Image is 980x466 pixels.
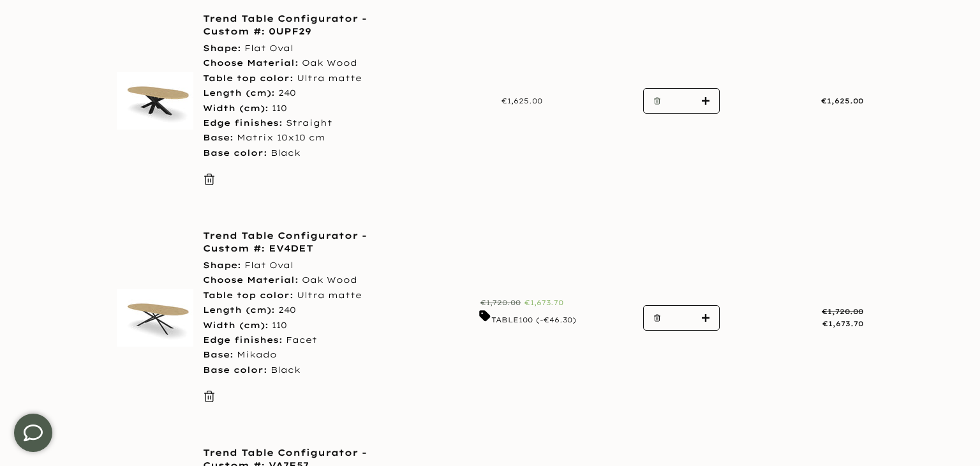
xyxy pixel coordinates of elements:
font: 110 [272,103,287,113]
font: Base color: [203,147,267,158]
font: Flat Oval [244,43,293,53]
font: Trend Table Configurator - Custom #: EV4DET [203,230,367,254]
font: Table top color: [203,290,293,300]
iframe: toggle frame [1,401,65,465]
font: Shape: [203,43,241,53]
font: Edge finishes: [203,334,283,345]
font: Facet [286,334,317,345]
font: Matrix 10x10 cm [237,132,325,142]
font: Trend Table Configurator - Custom #: 0UPF29 [203,13,367,37]
font: Black [271,147,301,158]
font: TABLE100 (-€46.30) [491,315,576,324]
font: Table top color: [203,73,293,83]
font: Length (cm): [203,87,275,98]
font: Base: [203,132,234,142]
a: Trend Table Configurator - Custom #: 0UPF29 [203,12,417,38]
font: Length (cm): [203,304,275,315]
font: €1,720.00 [480,298,521,307]
font: 110 [272,320,287,330]
font: €1,673.70 [822,319,863,328]
font: Black [271,365,301,375]
font: Ultra matte [297,290,362,300]
font: Shape: [203,260,241,270]
font: €1,625.00 [821,96,863,105]
font: Edge finishes: [203,117,283,128]
font: €1,673.70 [524,298,563,307]
font: €1,625.00 [501,96,542,105]
font: 240 [278,87,296,98]
font: Base color: [203,365,267,375]
font: Base: [203,349,234,359]
font: Width (cm): [203,103,269,113]
font: Oak Wood [302,57,357,68]
font: €1,720.00 [822,307,863,316]
font: Choose Material: [203,274,299,285]
font: 240 [278,304,296,315]
font: Width (cm): [203,320,269,330]
font: Straight [286,117,332,128]
font: Ultra matte [297,73,362,83]
font: Oak Wood [302,274,357,285]
font: Choose Material: [203,57,299,68]
font: Flat Oval [244,260,293,270]
font: Mikado [237,349,277,359]
a: Trend Table Configurator - Custom #: EV4DET [203,229,417,255]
